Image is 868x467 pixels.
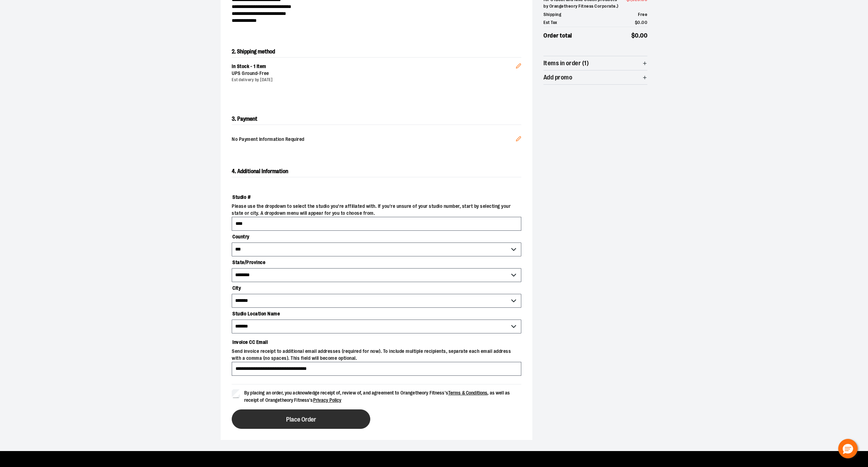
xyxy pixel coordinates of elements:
[641,20,647,25] span: 00
[232,46,521,57] h2: 2. Shipping method
[232,256,521,268] label: State/Province
[232,70,516,77] div: UPS Ground -
[232,63,516,70] div: In Stock - 1 item
[232,136,516,144] span: No Payment Information Required
[543,60,589,67] span: Items in order (1)
[838,439,858,458] button: Hello, have a question? Let’s chat.
[232,113,521,125] h2: 3. Payment
[631,32,635,39] span: $
[232,166,521,177] h2: 4. Additional Information
[232,389,240,398] input: By placing an order, you acknowledge receipt of, review of, and agreement to Orangetheory Fitness...
[635,20,638,25] span: $
[232,282,521,294] label: City
[232,409,370,429] button: Place Order
[232,191,521,203] label: Studio #
[232,231,521,243] label: Country
[232,348,521,362] span: Send invoice receipt to additional email addresses (required for now). To include multiple recipi...
[543,74,572,81] span: Add promo
[638,12,647,17] span: Free
[543,56,647,70] button: Items in order (1)
[543,19,557,26] span: Est Tax
[543,70,647,84] button: Add promo
[510,130,527,149] button: Edit
[313,397,342,403] a: Privacy Policy
[640,20,642,25] span: .
[639,32,640,39] span: .
[232,308,521,320] label: Studio Location Name
[637,20,640,25] span: 0
[244,390,510,403] span: By placing an order, you acknowledge receipt of, review of, and agreement to Orangetheory Fitness...
[543,11,561,18] span: Shipping
[259,70,269,76] span: Free
[510,52,527,76] button: Edit
[448,390,488,396] a: Terms & Conditions
[640,32,647,39] span: 00
[232,336,521,348] label: Invoice CC Email
[232,203,521,217] span: Please use the dropdown to select the studio you're affiliated with. If you're unsure of your stu...
[635,32,639,39] span: 0
[232,77,516,83] div: Est delivery by [DATE]
[286,416,316,423] span: Place Order
[543,31,572,40] span: Order total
